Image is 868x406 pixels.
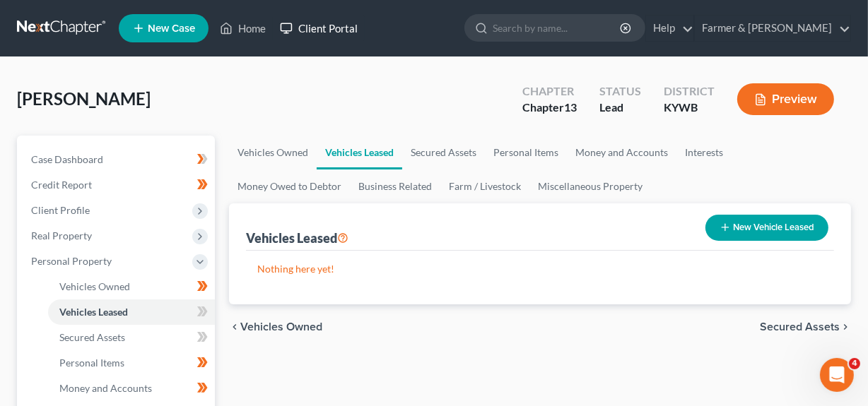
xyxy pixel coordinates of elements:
span: Client Profile [31,204,90,216]
button: chevron_left Vehicles Owned [229,321,322,333]
a: Vehicles Owned [48,274,215,299]
button: New Vehicle Leased [705,215,828,241]
span: 4 [849,358,860,369]
a: Money and Accounts [567,136,676,169]
a: Farm / Livestock [440,169,529,203]
div: Lead [599,100,641,116]
span: Money and Accounts [59,382,152,394]
i: chevron_right [840,321,851,333]
span: Vehicles Owned [240,321,322,333]
a: Personal Items [485,136,567,169]
a: Miscellaneous Property [529,169,651,203]
button: Preview [737,83,834,115]
a: Farmer & [PERSON_NAME] [695,16,850,41]
a: Vehicles Owned [229,136,317,169]
span: 13 [564,100,577,114]
iframe: Intercom live chat [820,358,854,392]
div: Chapter [522,83,577,100]
a: Vehicles Leased [317,136,402,169]
button: Secured Assets chevron_right [760,321,851,333]
div: Status [599,83,641,100]
a: Client Portal [273,16,365,41]
span: Secured Assets [760,321,840,333]
i: chevron_left [229,321,240,333]
div: District [664,83,715,100]
span: Secured Assets [59,331,125,343]
a: Help [646,16,693,41]
a: Personal Items [48,350,215,376]
span: Vehicles Owned [59,280,130,292]
span: New Case [148,23,195,34]
a: Secured Assets [48,325,215,350]
a: Money Owed to Debtor [229,169,350,203]
a: Vehicles Leased [48,299,215,325]
p: Nothing here yet! [257,262,823,276]
a: Secured Assets [402,136,485,169]
span: Personal Items [59,357,124,369]
span: Personal Property [31,255,112,267]
div: KYWB [664,100,715,116]
a: Interests [676,136,732,169]
span: Vehicles Leased [59,306,128,318]
div: Chapter [522,100,577,116]
span: Real Property [31,229,92,241]
span: [PERSON_NAME] [17,88,151,109]
a: Credit Report [20,172,215,198]
span: Case Dashboard [31,153,103,165]
a: Case Dashboard [20,147,215,172]
a: Home [213,16,273,41]
a: Money and Accounts [48,376,215,401]
a: Business Related [350,169,440,203]
input: Search by name... [493,15,622,41]
span: Credit Report [31,179,92,191]
div: Vehicles Leased [246,229,348,246]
